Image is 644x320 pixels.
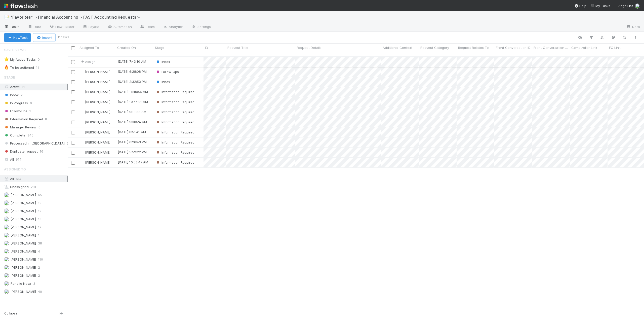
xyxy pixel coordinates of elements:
span: [PERSON_NAME] [11,201,36,205]
span: Processed in [GEOGRAPHIC_DATA] [4,140,65,147]
span: [PERSON_NAME] [11,225,36,229]
span: 2 [38,264,40,271]
img: avatar_8d06466b-a936-4205-8f52-b0cc03e2a179.png [4,289,9,294]
span: Complete [4,132,25,138]
span: *Favorites* > Financial Accounting > FAST Accounting Requests [10,15,143,20]
span: 🔥 [4,65,9,69]
span: 65 [38,192,42,198]
input: Toggle Row Selected [71,70,75,74]
span: [PERSON_NAME] [11,265,36,269]
div: Information Required [155,130,194,135]
div: Information Required [155,160,194,165]
span: [PERSON_NAME] [11,233,36,237]
div: [PERSON_NAME] [80,99,110,104]
a: Automation [103,23,136,31]
input: Toggle Row Selected [71,161,75,165]
img: avatar_c7c7de23-09de-42ad-8e02-7981c37ee075.png [4,208,9,214]
div: [DATE] 10:53:47 AM [118,160,148,165]
div: Information Required [155,120,194,125]
span: Inbox [4,92,19,98]
span: Request Relates To [458,45,489,50]
span: [PERSON_NAME] [85,70,110,74]
span: 12 [38,224,42,230]
span: [PERSON_NAME] [11,273,36,277]
a: Data [24,23,45,31]
img: avatar_0d9988fd-9a15-4cc7-ad96-88feab9e0fa9.png [4,281,9,286]
div: [PERSON_NAME] [80,89,110,94]
input: Toggle Row Selected [71,131,75,134]
span: Information Required [155,110,194,114]
div: [DATE] 10:55:21 AM [118,99,148,104]
span: Front Conversation Link [534,45,569,50]
input: Toggle Row Selected [71,60,75,64]
img: avatar_d89a0a80-047e-40c9-bdc2-a2d44e645fd3.png [4,273,9,278]
span: Assigned To [79,45,99,50]
span: Information Required [155,160,194,164]
div: [DATE] 7:43:10 AM [118,59,146,64]
span: [PERSON_NAME] [85,110,110,114]
span: 614 [16,156,21,163]
div: [DATE] 5:52:22 PM [118,150,147,155]
span: Additional Context [383,45,412,50]
img: avatar_c0d2ec3f-77e2-40ea-8107-ee7bdb5edede.png [80,130,84,134]
span: [PERSON_NAME] [85,120,110,124]
input: Toggle Row Selected [71,80,75,84]
div: [PERSON_NAME] [80,110,110,115]
a: Layout [78,23,103,31]
span: [PERSON_NAME] [85,100,110,104]
div: [DATE] 9:13:33 AM [118,109,146,114]
span: Information Required [155,100,194,104]
a: Flow Builder [45,23,78,31]
div: All [4,156,67,163]
img: avatar_8c44b08f-3bc4-4c10-8fb8-2c0d4b5a4cd3.png [4,241,9,246]
span: AngelList [618,4,633,8]
span: Comptroller Link [571,45,597,50]
span: Follow-Ups [4,108,27,114]
span: 0 [38,124,41,130]
span: [PERSON_NAME] [11,217,36,221]
img: avatar_c0d2ec3f-77e2-40ea-8107-ee7bdb5edede.png [4,257,9,262]
span: [PERSON_NAME] [11,193,36,197]
div: Follow-Ups [155,69,179,74]
img: avatar_705f3a58-2659-4f93-91ad-7a5be837418b.png [635,4,640,9]
span: [PERSON_NAME] [11,257,36,261]
div: To be actioned [4,64,34,71]
span: ⭐ [4,57,9,61]
img: logo-inverted-e16ddd16eac7371096b0.svg [4,2,37,10]
span: [PERSON_NAME] [85,130,110,134]
div: My Active Tasks [4,56,36,63]
a: Team [136,23,159,31]
span: Collapse [4,311,18,316]
img: avatar_030f5503-c087-43c2-95d1-dd8963b2926c.png [4,200,9,205]
span: Ronalie Nova [11,281,31,286]
input: Toggle All Rows Selected [71,46,75,50]
img: avatar_c0d2ec3f-77e2-40ea-8107-ee7bdb5edede.png [80,110,84,114]
span: Information Required [155,130,194,134]
span: Stage [4,72,15,82]
span: 242 [67,140,73,147]
span: [PERSON_NAME] [85,80,110,84]
div: Inbox [155,79,170,84]
span: 11 [22,85,25,89]
span: 614 [16,177,21,181]
img: avatar_487f705b-1efa-4920-8de6-14528bcda38c.png [4,265,9,270]
img: avatar_e5ec2f5b-afc7-4357-8cf1-2139873d70b1.png [80,150,84,154]
img: avatar_8d06466b-a936-4205-8f52-b0cc03e2a179.png [80,140,84,144]
span: 8 [45,116,47,122]
img: avatar_e5ec2f5b-afc7-4357-8cf1-2139873d70b1.png [80,120,84,124]
img: avatar_e5ec2f5b-afc7-4357-8cf1-2139873d70b1.png [80,160,84,164]
span: 11 [36,64,44,71]
div: Unassigned [4,184,67,190]
input: Toggle Row Selected [71,100,75,104]
span: 16 [40,148,43,155]
div: Assign [80,59,96,64]
span: Information Required [155,120,194,124]
span: 19 [38,200,42,206]
a: Analytics [159,23,187,31]
small: 11 tasks [58,35,69,40]
img: avatar_d7f67417-030a-43ce-a3ce-a315a3ccfd08.png [4,233,9,238]
input: Toggle Row Selected [71,111,75,114]
span: 281 [31,184,36,190]
img: avatar_8d06466b-a936-4205-8f52-b0cc03e2a179.png [80,70,84,74]
span: Saved Views [4,45,26,55]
